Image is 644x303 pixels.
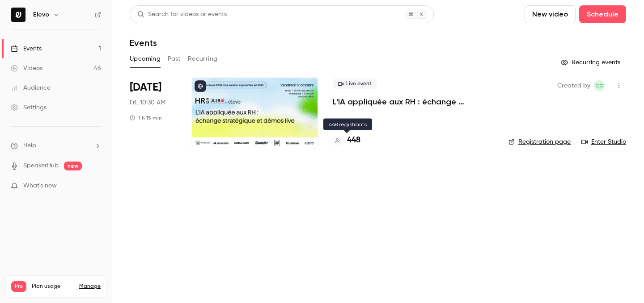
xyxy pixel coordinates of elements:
[347,134,360,146] h4: 448
[595,80,603,91] span: CC
[79,283,101,290] a: Manage
[130,37,157,48] h1: Events
[11,8,25,22] img: Elevo
[130,77,177,148] div: Oct 17 Fri, 10:30 AM (Europe/Paris)
[11,281,26,292] span: Pro
[130,114,162,121] div: 1 h 15 min
[168,52,181,66] button: Past
[11,83,51,92] div: Audience
[557,80,590,91] span: Created by
[137,10,227,19] div: Search for videos or events
[333,134,360,146] a: 448
[11,64,42,73] div: Videos
[508,137,571,146] a: Registration page
[557,55,626,70] button: Recurring events
[11,141,101,150] li: help-dropdown-opener
[579,5,626,23] button: Schedule
[594,80,605,91] span: Clara Courtillier
[11,44,42,53] div: Events
[23,141,36,150] span: Help
[32,283,74,290] span: Plan usage
[333,79,377,89] span: Live event
[11,103,47,112] div: Settings
[188,52,218,66] button: Recurring
[333,96,494,107] a: L'IA appliquée aux RH : échange stratégique et démos live.
[581,137,626,146] a: Enter Studio
[130,98,165,107] span: Fri, 10:30 AM
[525,5,576,23] button: New video
[64,162,82,170] span: new
[23,161,59,170] a: SpeakerHub
[33,10,49,19] h6: Elevo
[130,52,161,66] button: Upcoming
[23,181,57,191] span: What's new
[130,80,161,95] span: [DATE]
